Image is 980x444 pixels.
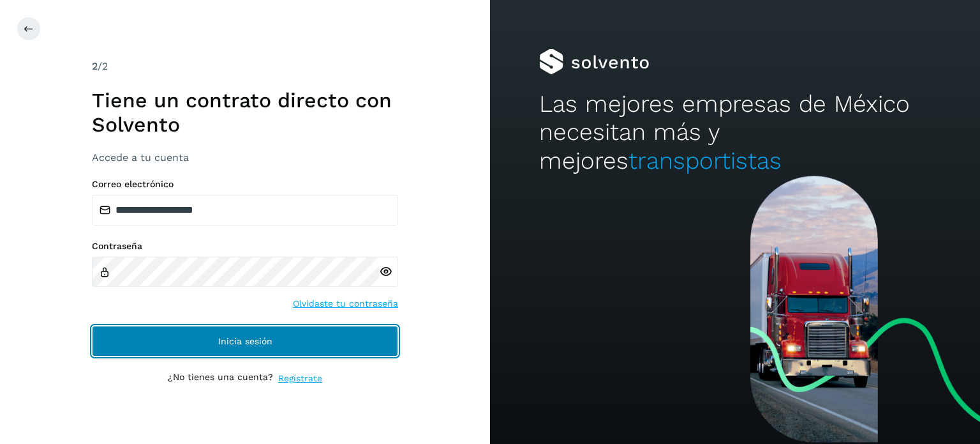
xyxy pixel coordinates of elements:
p: ¿No tienes una cuenta? [168,372,273,385]
span: transportistas [628,147,782,174]
a: Olvidaste tu contraseña [293,297,398,310]
a: Regístrate [278,372,322,385]
h1: Tiene un contrato directo con Solvento [92,88,398,137]
label: Contraseña [92,241,398,252]
span: Inicia sesión [218,337,272,346]
label: Correo electrónico [92,179,398,190]
button: Inicia sesión [92,326,398,356]
div: /2 [92,59,398,74]
h2: Las mejores empresas de México necesitan más y mejores [539,90,931,175]
h3: Accede a tu cuenta [92,151,398,164]
span: 2 [92,60,98,72]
